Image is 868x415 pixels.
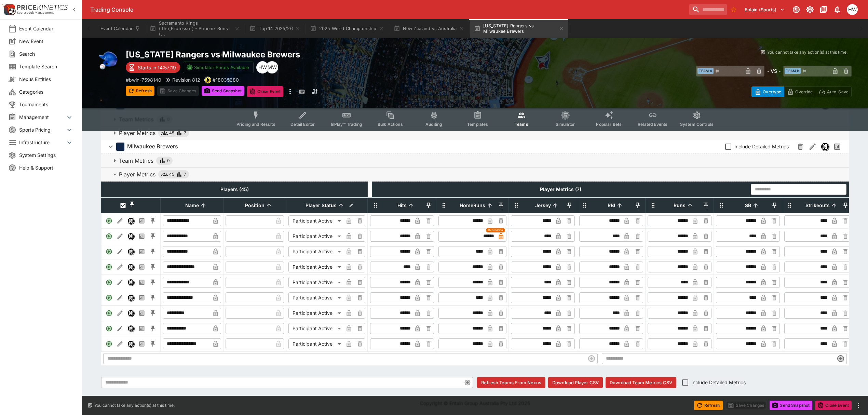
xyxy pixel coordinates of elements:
button: Edit [114,231,125,242]
p: Runs [674,201,686,210]
button: Refresh Teams From Nexus [477,377,545,388]
div: Active Player [104,277,114,288]
span: 7 [184,171,186,178]
p: You cannot take any action(s) at this time. [94,402,175,409]
img: nexus.svg [128,218,134,224]
div: Trading Console [90,6,687,13]
span: New Event [19,38,73,45]
span: 7 [184,130,186,136]
span: Management [19,113,65,121]
button: Event Calendar [96,19,144,38]
img: nexus.svg [128,295,134,301]
p: Player Metrics [119,129,155,137]
span: SB [737,201,759,210]
th: Player Metrics (7) [372,182,749,197]
button: Past Performances [136,292,147,303]
img: nexus.svg [128,325,134,332]
p: Player Metrics [119,170,155,178]
button: Download Player CSV [548,377,603,388]
span: Categories [19,88,73,95]
button: Nexus [125,262,136,272]
img: Sportsbook Management [17,11,54,14]
button: Connected to PK [790,3,802,16]
span: Tournaments [19,101,73,108]
span: Teams [515,122,528,127]
span: Auditing [425,122,442,127]
button: Toggle light/dark mode [804,3,816,16]
div: Nexus [127,217,134,224]
span: RBI [600,201,623,210]
span: System Settings [19,151,73,159]
span: Include Detailed Metrics [691,379,746,386]
div: Nexus [821,143,829,151]
span: Name [178,201,206,210]
div: Participant Active [288,277,343,288]
button: Refresh [694,401,723,410]
p: Revision 812 [172,76,200,83]
span: Simulator [556,122,575,127]
button: Simulator Prices Available [183,62,254,73]
p: You cannot take any action(s) at this time. [767,49,847,55]
img: nexus.svg [128,264,134,270]
button: Edit [114,262,125,272]
span: Nexus Entities [19,76,73,83]
button: Nexus [125,215,136,226]
div: Nexus [127,279,134,286]
div: Start From [751,86,852,97]
button: Past Performances [136,277,147,288]
button: Nexus [125,338,136,349]
button: Select Tenant [741,4,789,15]
div: Nexus [127,340,134,347]
div: Participant Active [288,308,343,319]
span: System Controls [680,122,714,127]
button: Notifications [831,3,843,16]
div: Active Player [104,262,114,272]
div: Active Player [104,215,114,226]
button: Past Performances [136,308,147,319]
span: Popular Bets [596,122,622,127]
span: Template Search [19,63,73,70]
div: Active Player [104,246,114,257]
p: Overtype [763,88,781,95]
span: Bulk Actions [378,122,403,127]
p: Override [795,88,813,95]
span: 0 [167,157,170,164]
button: Harrison Walker [845,2,860,17]
span: Sports Pricing [19,126,65,133]
h6: Milwaukee Brewers [127,143,178,150]
span: Position [238,201,272,210]
button: Nexus [125,292,136,303]
span: Team B [785,68,801,74]
span: InPlay™ Trading [331,122,362,127]
button: Edit [114,292,125,303]
button: Documentation [817,3,830,16]
img: PriceKinetics Logo [2,3,16,16]
div: Active Player [104,308,114,319]
img: nexus.svg [128,310,134,316]
input: search [689,4,727,15]
p: RBI [608,201,615,210]
p: Hits [397,201,407,210]
img: baseball.png [98,49,120,71]
button: Past Performances [831,140,843,153]
img: nexus.svg [128,233,134,239]
button: Send Snapshot [770,401,812,410]
button: Download Team Metrics CSV [606,377,676,388]
button: Nexus [819,140,831,153]
div: Nexus [127,325,134,332]
button: Close Event [247,86,284,97]
button: Past Performances [136,323,147,334]
img: nexus.svg [128,279,134,285]
span: Strikeouts [798,201,837,210]
button: Override [784,86,816,97]
p: SB [745,201,751,210]
div: Participant Active [288,292,343,303]
button: Milwaukee BrewersInclude Detailed MetricsNexusPast Performances [101,140,849,153]
h6: - VS - [767,67,781,75]
button: more [854,401,863,410]
button: Past Performances [136,215,147,226]
span: 45 [169,171,174,178]
span: Include Detailed Metrics [734,143,789,150]
span: Search [19,50,73,57]
th: Players (45) [101,182,368,197]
